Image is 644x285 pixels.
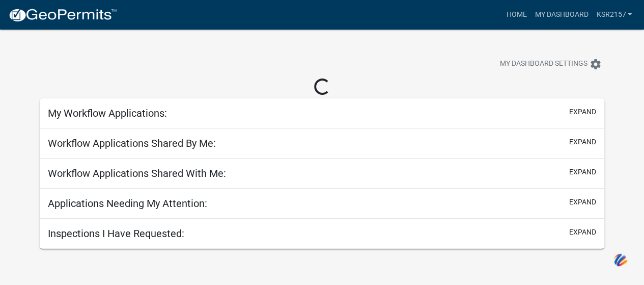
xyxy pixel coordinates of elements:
a: KSR2157 [592,5,636,24]
button: expand [569,227,596,238]
button: expand [569,197,596,208]
a: Home [502,5,530,24]
span: My Dashboard Settings [500,58,587,70]
h5: Applications Needing My Attention: [48,197,207,210]
h5: Workflow Applications Shared By Me: [48,137,216,149]
i: settings [590,58,602,70]
button: My Dashboard Settingssettings [492,54,610,74]
h5: My Workflow Applications: [48,107,167,119]
a: My Dashboard [530,5,592,24]
h5: Inspections I Have Requested: [48,227,184,240]
button: expand [569,107,596,117]
button: expand [569,137,596,147]
img: svg+xml;base64,PHN2ZyB3aWR0aD0iNDQiIGhlaWdodD0iNDQiIHZpZXdCb3g9IjAgMCA0NCA0NCIgZmlsbD0ibm9uZSIgeG... [612,251,629,270]
h5: Workflow Applications Shared With Me: [48,167,226,179]
button: expand [569,167,596,177]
